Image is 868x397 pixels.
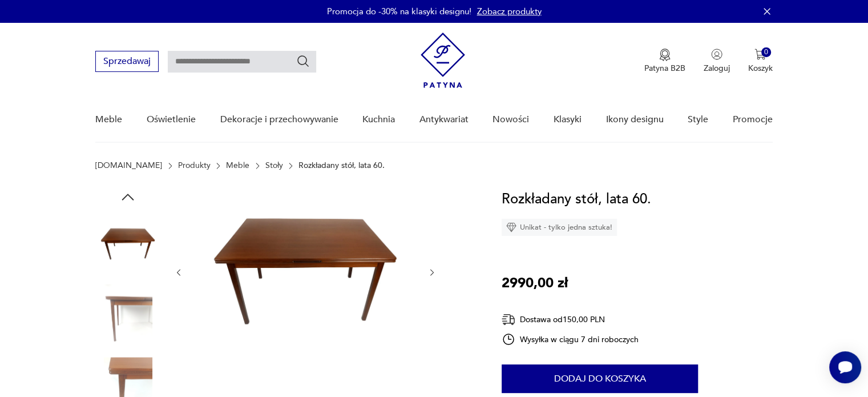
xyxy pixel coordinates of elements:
[644,63,685,74] p: Patyna B2B
[265,161,283,170] a: Stoły
[178,161,211,170] a: Produkty
[220,98,338,142] a: Dekoracje i przechowywanie
[704,63,730,74] p: Zaloguj
[95,284,160,350] img: Zdjęcie produktu Rozkładany stół, lata 60.
[502,272,568,294] p: 2990,00 zł
[296,54,310,68] button: Szukaj
[829,351,861,383] iframe: Smartsupp widget button
[733,98,773,142] a: Promocje
[748,49,773,74] button: 0Koszyk
[226,161,249,170] a: Meble
[95,161,162,170] a: [DOMAIN_NAME]
[754,49,766,60] img: Ikona koszyka
[95,51,159,72] button: Sprzedawaj
[502,364,698,393] button: Dodaj do koszyka
[554,98,582,142] a: Klasyki
[298,161,385,170] p: Rozkładany stół, lata 60.
[362,98,395,142] a: Kuchnia
[502,332,639,346] div: Wysyłka w ciągu 7 dni roboczych
[147,98,196,142] a: Oświetlenie
[688,98,708,142] a: Style
[748,63,773,74] p: Koszyk
[95,211,160,276] img: Zdjęcie produktu Rozkładany stół, lata 60.
[421,33,465,88] img: Patyna - sklep z meblami i dekoracjami vintage
[659,49,671,61] img: Ikona medalu
[95,98,122,142] a: Meble
[644,49,685,74] a: Ikona medaluPatyna B2B
[761,47,771,57] div: 0
[711,49,722,60] img: Ikonka użytkownika
[502,219,617,236] div: Unikat - tylko jedna sztuka!
[477,6,542,17] a: Zobacz produkty
[502,189,651,210] h1: Rozkładany stół, lata 60.
[95,58,159,66] a: Sprzedawaj
[195,189,415,354] img: Zdjęcie produktu Rozkładany stół, lata 60.
[502,312,639,327] div: Dostawa od 150,00 PLN
[502,312,515,327] img: Ikona dostawy
[644,49,685,74] button: Patyna B2B
[704,49,730,74] button: Zaloguj
[419,98,469,142] a: Antykwariat
[506,222,516,232] img: Ikona diamentu
[327,6,471,17] p: Promocja do -30% na klasyki designu!
[492,98,529,142] a: Nowości
[605,98,663,142] a: Ikony designu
